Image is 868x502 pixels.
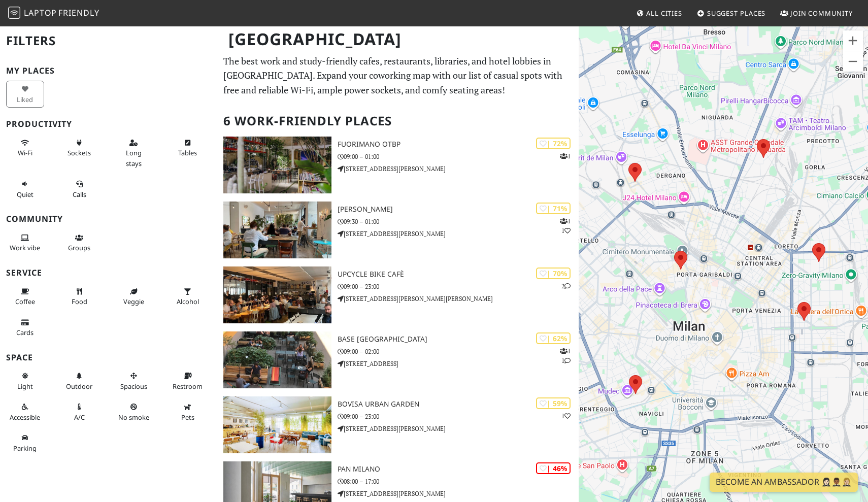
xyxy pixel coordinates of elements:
[220,25,577,53] h1: [GEOGRAPHIC_DATA]
[536,267,571,279] div: | 70%
[68,148,91,157] span: Power sockets
[338,270,579,279] h3: Upcycle Bike Cafè
[843,30,863,51] button: Zoom in
[60,367,98,394] button: Outdoor
[6,268,211,278] h3: Service
[60,398,98,425] button: A/C
[6,214,211,224] h3: Community
[10,413,40,422] span: Accessible
[536,397,571,409] div: | 59%
[217,331,579,388] a: BASE Milano | 62% 11 BASE [GEOGRAPHIC_DATA] 09:00 – 02:00 [STREET_ADDRESS]
[536,332,571,344] div: | 62%
[6,119,211,129] h3: Productivity
[217,396,579,453] a: Bovisa Urban Garden | 59% 1 Bovisa Urban Garden 09:00 – 23:00 [STREET_ADDRESS][PERSON_NAME]
[181,413,194,422] span: Pet friendly
[115,398,153,425] button: No smoke
[173,382,203,391] span: Restroom
[24,7,57,18] span: Laptop
[536,203,571,214] div: | 71%
[843,51,863,72] button: Zoom out
[6,283,44,310] button: Coffee
[338,164,579,174] p: [STREET_ADDRESS][PERSON_NAME]
[6,229,44,256] button: Work vibe
[73,190,86,199] span: Video/audio calls
[646,9,682,18] span: All Cities
[18,148,32,157] span: Stable Wi-Fi
[338,335,579,344] h3: BASE [GEOGRAPHIC_DATA]
[223,331,332,388] img: BASE Milano
[118,413,149,422] span: Smoke free
[6,25,211,56] h2: Filters
[561,281,571,291] p: 2
[115,135,153,172] button: Long stays
[632,4,686,22] a: All Cities
[338,282,579,291] p: 09:00 – 23:00
[15,297,35,306] span: Coffee
[120,382,147,391] span: Spacious
[68,243,90,252] span: Group tables
[6,429,44,456] button: Parking
[72,297,87,306] span: Food
[338,205,579,214] h3: [PERSON_NAME]
[66,382,92,391] span: Outdoor area
[707,9,766,18] span: Suggest Places
[10,243,40,252] span: People working
[115,367,153,394] button: Spacious
[17,382,33,391] span: Natural light
[17,190,34,199] span: Quiet
[338,140,579,149] h3: Fuorimano OTBP
[223,266,332,323] img: Upcycle Bike Cafè
[693,4,770,22] a: Suggest Places
[223,396,332,453] img: Bovisa Urban Garden
[13,444,37,453] span: Parking
[8,5,99,22] a: LaptopFriendly LaptopFriendly
[6,135,44,161] button: Wi-Fi
[74,413,85,422] span: Air conditioned
[338,477,579,486] p: 08:00 – 17:00
[6,66,211,76] h3: My Places
[338,412,579,421] p: 09:00 – 23:00
[6,353,211,362] h3: Space
[338,400,579,409] h3: Bovisa Urban Garden
[790,9,853,18] span: Join Community
[338,359,579,369] p: [STREET_ADDRESS]
[536,462,571,474] div: | 46%
[58,7,99,18] span: Friendly
[338,217,579,226] p: 09:30 – 01:00
[6,314,44,341] button: Cards
[177,297,199,306] span: Alcohol
[338,347,579,356] p: 09:00 – 02:00
[178,148,197,157] span: Work-friendly tables
[536,138,571,149] div: | 72%
[8,7,20,19] img: LaptopFriendly
[60,135,98,161] button: Sockets
[60,283,98,310] button: Food
[217,137,579,193] a: Fuorimano OTBP | 72% 1 Fuorimano OTBP 09:00 – 01:00 [STREET_ADDRESS][PERSON_NAME]
[776,4,857,22] a: Join Community
[60,229,98,256] button: Groups
[223,202,332,258] img: oTTo
[223,137,332,193] img: Fuorimano OTBP
[217,266,579,323] a: Upcycle Bike Cafè | 70% 2 Upcycle Bike Cafè 09:00 – 23:00 [STREET_ADDRESS][PERSON_NAME][PERSON_NAME]
[560,346,571,365] p: 1 1
[561,411,571,421] p: 1
[338,294,579,304] p: [STREET_ADDRESS][PERSON_NAME][PERSON_NAME]
[169,398,207,425] button: Pets
[560,216,571,236] p: 1 1
[6,176,44,203] button: Quiet
[338,465,579,474] h3: Pan Milano
[115,283,153,310] button: Veggie
[123,297,144,306] span: Veggie
[169,283,207,310] button: Alcohol
[710,473,858,492] a: Become an Ambassador 🤵🏻‍♀️🤵🏾‍♂️🤵🏼‍♀️
[60,176,98,203] button: Calls
[338,489,579,498] p: [STREET_ADDRESS][PERSON_NAME]
[6,398,44,425] button: Accessible
[338,152,579,161] p: 09:00 – 01:00
[338,424,579,433] p: [STREET_ADDRESS][PERSON_NAME]
[338,229,579,239] p: [STREET_ADDRESS][PERSON_NAME]
[6,367,44,394] button: Light
[169,367,207,394] button: Restroom
[223,106,573,137] h2: 6 Work-Friendly Places
[126,148,142,168] span: Long stays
